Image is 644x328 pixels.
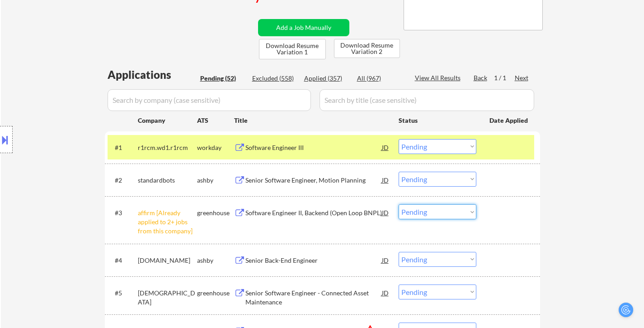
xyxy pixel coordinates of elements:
div: standardbots [138,176,197,185]
div: ATS [197,116,234,125]
div: JD [381,172,390,188]
div: Senior Software Engineer - Connected Asset Maintenance [245,289,382,306]
input: Search by title (case sensitive) [320,89,534,111]
div: Senior Back-End Engineer [245,256,382,265]
div: r1rcm.wd1.r1rcm [138,143,197,152]
div: affirm [Already applied to 2+ jobs from this company] [138,208,197,235]
button: Download Resume Variation 2 [334,39,400,58]
div: JD [381,204,390,221]
div: Senior Software Engineer, Motion Planning [245,176,382,185]
div: Applied (357) [304,74,349,83]
div: Status [399,112,476,128]
div: [DOMAIN_NAME] [138,256,197,265]
div: Software Engineer II, Backend (Open Loop BNPL) [245,208,382,217]
button: Add a Job Manually [258,19,349,36]
input: Search by company (case sensitive) [108,89,311,111]
div: All (967) [357,74,402,83]
div: Next [515,73,529,82]
div: greenhouse [197,208,234,217]
div: [DEMOGRAPHIC_DATA] [138,289,197,306]
div: Title [234,116,390,125]
div: workday [197,143,234,152]
div: Date Applied [489,116,529,125]
div: greenhouse [197,289,234,298]
div: Excluded (558) [252,74,297,83]
div: ashby [197,176,234,185]
div: Company [138,116,197,125]
div: JD [381,285,390,301]
div: #4 [115,256,131,265]
div: Pending (52) [200,74,245,83]
div: #5 [115,289,131,298]
div: Software Engineer III [245,143,382,152]
div: Back [474,73,488,82]
div: View All Results [415,73,463,82]
div: 1 / 1 [494,73,515,82]
button: Download Resume Variation 1 [259,39,326,59]
div: JD [381,252,390,268]
div: ashby [197,256,234,265]
div: JD [381,139,390,155]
